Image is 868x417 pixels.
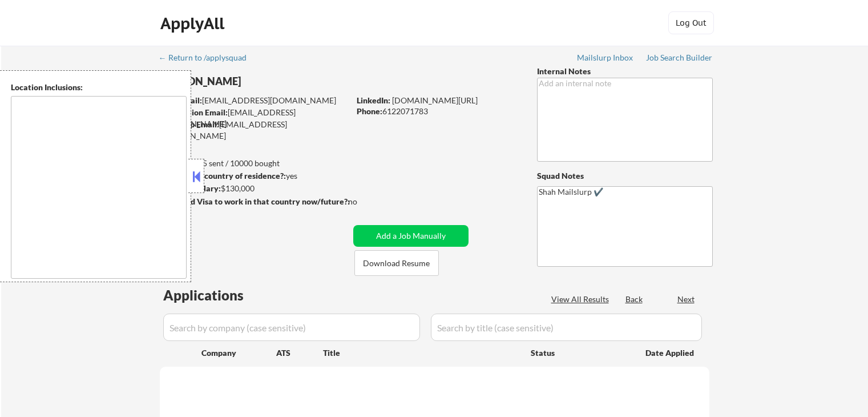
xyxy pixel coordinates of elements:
[357,95,390,105] strong: LinkedIn:
[577,54,634,62] div: Mailslurp Inbox
[357,106,518,117] div: 6122071783
[646,54,713,62] div: Job Search Builder
[163,288,276,302] div: Applications
[160,119,349,141] div: [EMAIL_ADDRESS][DOMAIN_NAME]
[201,347,276,359] div: Company
[276,347,323,359] div: ATS
[677,294,696,305] div: Next
[160,74,394,89] div: [PERSON_NAME]
[323,347,520,359] div: Title
[357,106,382,116] strong: Phone:
[577,53,634,65] a: Mailslurp Inbox
[668,11,714,34] button: Log Out
[159,170,346,182] div: yes
[537,66,713,77] div: Internal Notes
[159,53,257,65] a: ← Return to /applysquad
[160,14,228,33] div: ApplyAll
[645,347,696,359] div: Date Applied
[159,171,286,181] strong: Can work in country of residence?:
[160,95,349,106] div: [EMAIL_ADDRESS][DOMAIN_NAME]
[160,197,350,206] strong: Will need Visa to work in that country now/future?:
[354,250,439,276] button: Download Resume
[159,54,257,62] div: ← Return to /applysquad
[160,107,349,129] div: [EMAIL_ADDRESS][DOMAIN_NAME]
[551,294,612,305] div: View All Results
[625,294,644,305] div: Back
[11,82,187,93] div: Location Inclusions:
[431,314,702,341] input: Search by title (case sensitive)
[348,196,381,207] div: no
[531,342,629,363] div: Status
[537,170,713,182] div: Squad Notes
[392,95,478,105] a: [DOMAIN_NAME][URL]
[159,158,349,169] div: 1465 sent / 10000 bought
[163,314,420,341] input: Search by company (case sensitive)
[159,183,349,194] div: $130,000
[353,225,469,247] button: Add a Job Manually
